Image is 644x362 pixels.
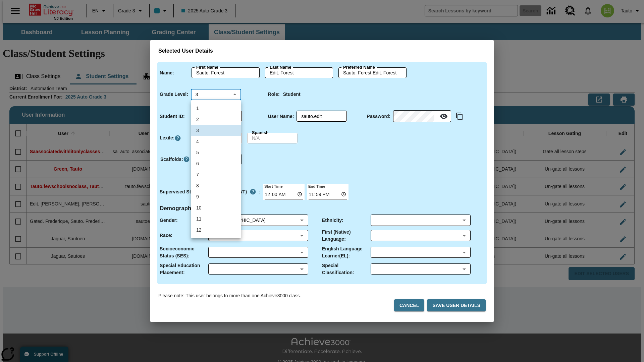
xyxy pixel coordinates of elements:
li: 8 [191,180,241,191]
li: 12 [191,225,241,236]
li: 9 [191,191,241,202]
li: 5 [191,147,241,158]
li: 4 [191,136,241,147]
li: 7 [191,169,241,180]
li: 10 [191,202,241,214]
li: 2 [191,114,241,125]
li: 3 [191,125,241,136]
li: 1 [191,103,241,114]
li: 6 [191,158,241,169]
li: 11 [191,214,241,225]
